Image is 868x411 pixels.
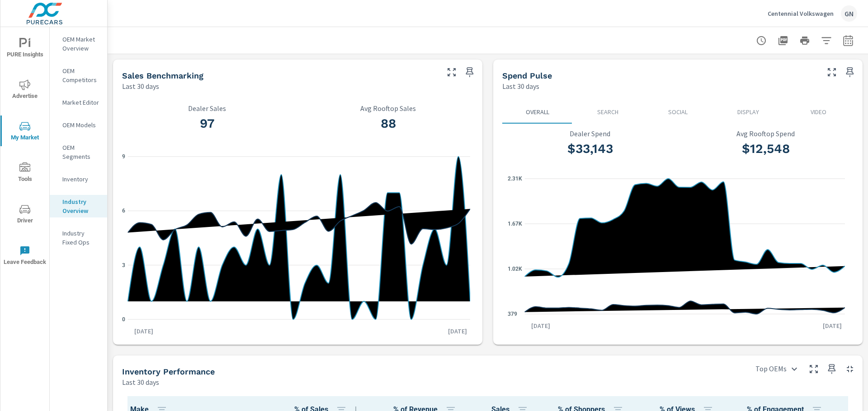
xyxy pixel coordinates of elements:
p: [DATE] [525,321,557,330]
span: My Market [3,121,47,143]
div: Top OEMs [750,361,803,377]
p: Centennial Volkswagen [768,9,834,18]
p: Inventory [62,175,100,184]
span: PURE Insights [3,38,47,60]
p: Dealer Sales [122,104,292,112]
button: "Export Report to PDF" [774,32,792,50]
div: OEM Models [50,118,107,132]
span: Tools [3,162,47,185]
text: 379 [508,311,517,317]
h5: Sales Benchmarking [122,71,203,80]
h3: 97 [122,116,292,131]
div: Inventory [50,172,107,186]
h3: 88 [303,116,474,131]
p: [DATE] [128,327,160,336]
h3: $33,143 [508,141,673,157]
button: Minimize Widget [843,362,857,376]
div: OEM Market Overview [50,32,107,55]
p: Industry Overview [62,197,100,215]
div: OEM Segments [50,141,107,163]
div: GN [841,5,857,22]
p: OEM Segments [62,143,100,161]
span: Advertise [3,79,47,102]
p: [DATE] [442,327,473,336]
p: Search [580,107,635,116]
span: Driver [3,204,47,226]
p: Last 30 days [122,81,159,92]
h3: $12,548 [684,141,849,157]
text: 2.31K [508,175,522,182]
div: Industry Fixed Ops [50,226,107,249]
p: Last 30 days [502,81,539,92]
p: Avg Rooftop Spend [684,129,849,138]
div: nav menu [0,27,49,276]
p: Industry Fixed Ops [62,229,100,247]
button: Apply Filters [817,32,835,50]
p: Video [791,107,846,116]
span: Save this to your personalized report [462,65,477,79]
span: Save this to your personalized report [825,362,839,376]
button: Make Fullscreen [444,65,459,79]
button: Print Report [796,32,814,50]
p: Overall [509,107,565,116]
p: OEM Competitors [62,66,100,84]
button: Make Fullscreen [807,362,821,376]
text: 1.02K [508,266,522,272]
text: 1.67K [508,221,522,227]
span: Leave Feedback [3,245,47,268]
p: Dealer Spend [508,129,673,138]
button: Select Date Range [839,32,857,50]
h5: Inventory Performance [122,367,215,376]
p: Avg Rooftop Sales [303,104,474,112]
div: OEM Competitors [50,64,107,87]
text: 0 [122,316,125,323]
p: Social [650,107,706,116]
button: Make Fullscreen [825,65,839,79]
div: Industry Overview [50,195,107,217]
span: Save this to your personalized report [843,65,857,79]
text: 6 [122,208,125,214]
p: [DATE] [816,321,848,330]
h5: Spend Pulse [502,71,552,80]
p: OEM Market Overview [62,35,100,53]
text: 9 [122,153,125,160]
p: Display [720,107,776,116]
p: Market Editor [62,98,100,107]
p: OEM Models [62,120,100,129]
div: Market Editor [50,96,107,109]
text: 3 [122,262,125,268]
p: Last 30 days [122,377,159,388]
